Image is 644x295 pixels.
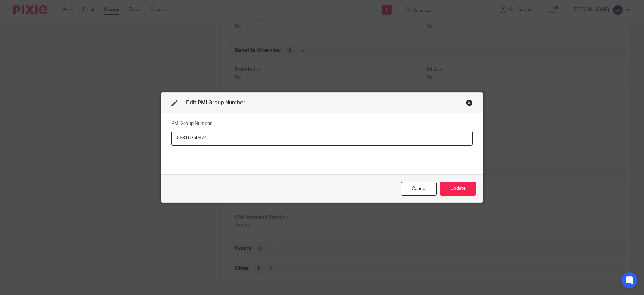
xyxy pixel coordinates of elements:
[171,120,212,127] label: PMI Group Number
[440,182,476,196] button: Update
[401,182,437,196] div: Close this dialog window
[466,99,473,106] div: Close this dialog window
[171,131,473,146] input: PMI Group Number
[186,100,245,105] span: Edit PMI Group Number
